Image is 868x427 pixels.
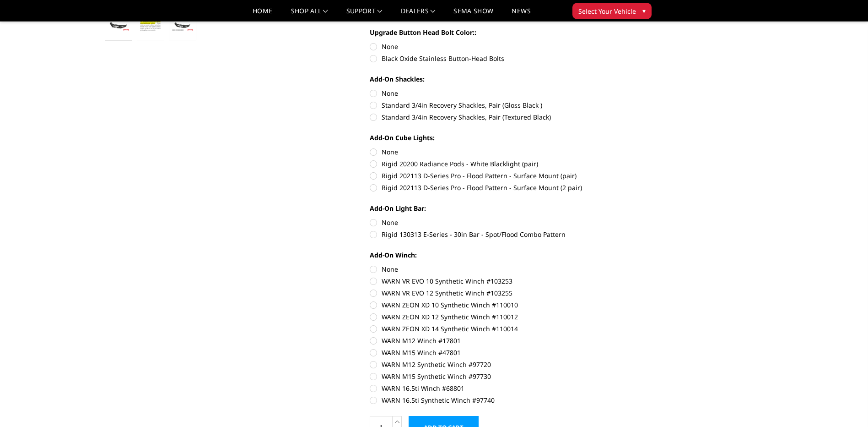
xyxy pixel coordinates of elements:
iframe: Chat Widget [822,383,868,427]
span: Select Your Vehicle [578,6,636,16]
label: WARN VR EVO 10 Synthetic Winch #103253 [370,276,622,286]
label: None [370,147,622,157]
a: Home [253,8,272,21]
label: Rigid 202113 D-Series Pro - Flood Pattern - Surface Mount (pair) [370,171,622,181]
label: Standard 3/4in Recovery Shackles, Pair (Gloss Black ) [370,100,622,110]
label: Add-On Light Bar: [370,203,622,213]
label: WARN ZEON XD 12 Synthetic Winch #110012 [370,312,622,322]
label: Black Oxide Stainless Button-Head Bolts [370,54,622,63]
label: Standard 3/4in Recovery Shackles, Pair (Textured Black) [370,112,622,122]
label: Add-On Shackles: [370,74,622,84]
label: None [370,42,622,51]
a: News [512,8,530,21]
label: WARN ZEON XD 10 Synthetic Winch #110010 [370,300,622,310]
a: shop all [291,8,328,21]
a: SEMA Show [453,8,493,21]
img: A2 Series Base Front Bumper (winch mount) [140,17,162,33]
img: A2 Series Base Front Bumper (winch mount) [108,19,129,31]
label: Rigid 202113 D-Series Pro - Flood Pattern - Surface Mount (2 pair) [370,183,622,192]
label: Upgrade Button Head Bolt Color:: [370,27,622,37]
label: None [370,218,622,227]
label: Add-On Winch: [370,250,622,260]
label: Rigid 130313 E-Series - 30in Bar - Spot/Flood Combo Pattern [370,230,622,239]
label: None [370,264,622,274]
img: A2 Series Base Front Bumper (winch mount) [172,19,194,31]
label: Rigid 20200 Radiance Pods - White Blacklight (pair) [370,159,622,169]
label: Add-On Cube Lights: [370,133,622,142]
label: WARN M15 Synthetic Winch #97730 [370,372,622,381]
label: WARN M12 Winch #17801 [370,336,622,345]
label: WARN M12 Synthetic Winch #97720 [370,360,622,369]
label: None [370,88,622,98]
label: WARN M15 Winch #47801 [370,348,622,357]
button: Select Your Vehicle [572,3,652,19]
label: WARN 16.5ti Winch #68801 [370,383,622,393]
a: Support [346,8,383,21]
span: ▾ [642,6,646,16]
a: Dealers [401,8,436,21]
label: WARN ZEON XD 14 Synthetic Winch #110014 [370,324,622,334]
label: WARN 16.5ti Synthetic Winch #97740 [370,395,622,405]
label: WARN VR EVO 12 Synthetic Winch #103255 [370,288,622,298]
